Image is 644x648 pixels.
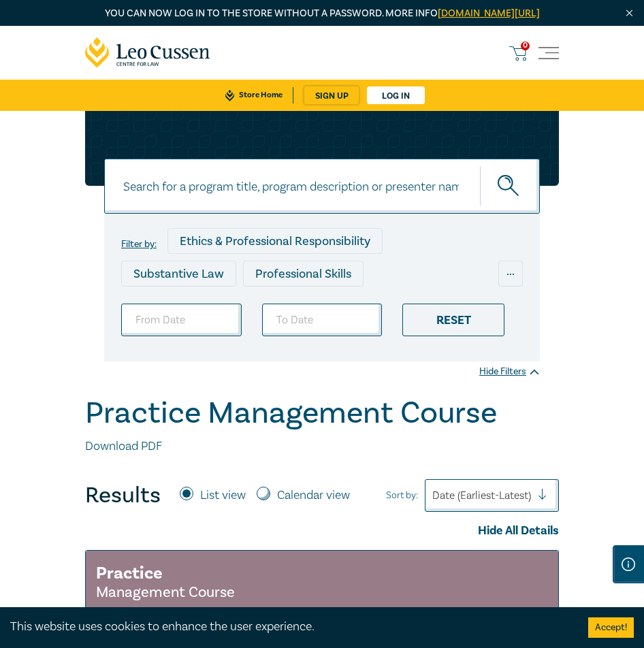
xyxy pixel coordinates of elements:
span: Sort by: [386,488,418,503]
a: Store Home [215,87,293,103]
img: Information Icon [622,557,635,571]
div: ... [498,261,523,287]
div: Onsite Programs [363,293,478,319]
label: Filter by: [121,239,157,250]
div: This website uses cookies to enhance the user experience. [10,618,568,636]
button: Accept cookies [588,617,634,638]
input: From Date [121,304,242,336]
p: You can now log in to the store without a password. More info [85,6,559,21]
div: Ethics & Professional Responsibility [167,228,383,254]
label: List view [200,487,246,504]
a: [DOMAIN_NAME][URL] [438,7,540,20]
h4: Results [85,482,161,509]
input: Sort by [432,488,435,503]
img: Close [624,7,635,19]
span: 0 [521,42,530,50]
button: Toggle navigation [538,43,559,63]
div: Professional Skills [243,261,364,287]
input: Search for a program title, program description or presenter name [104,159,540,214]
a: sign up [304,86,359,104]
small: Management Course [96,585,235,599]
div: Substantive Law [121,261,236,287]
label: Calendar view [277,487,350,504]
div: Practice Management & Business Skills [121,293,356,319]
div: Reset [402,304,504,336]
div: Hide Filters [479,365,540,378]
div: Hide All Details [85,522,559,540]
input: To Date [262,304,383,336]
a: Log in [367,86,425,104]
h1: Practice Management Course [85,395,497,431]
h3: Practice [96,561,163,585]
a: Download PDF [85,438,162,455]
